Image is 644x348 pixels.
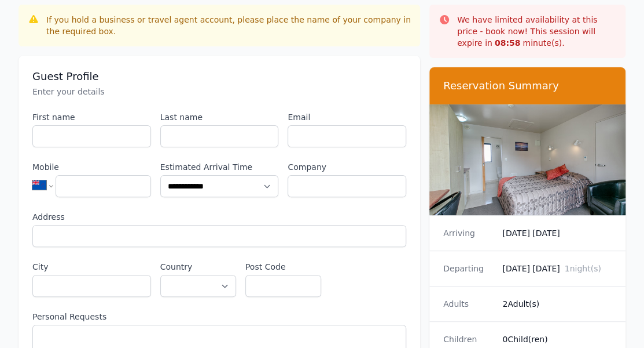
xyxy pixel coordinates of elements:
label: City [32,261,151,273]
p: We have limited availability at this price - book now! This session will expire in minute(s). [457,14,616,49]
label: Post Code [245,261,321,273]
label: Personal Requests [32,311,406,322]
label: Mobile [32,161,151,173]
dd: [DATE] [DATE] [502,227,612,239]
dt: Departing [443,263,493,274]
h3: Reservation Summary [443,79,612,93]
label: Company [288,161,406,173]
dt: Children [443,333,493,345]
p: Enter your details [32,86,406,97]
dt: Arriving [443,227,493,239]
dd: 0 Child(ren) [502,333,612,345]
dt: Adults [443,298,493,310]
label: Country [160,261,236,273]
span: 1 night(s) [564,264,601,273]
img: Compact Queen Studio [429,104,625,215]
label: Estimated Arrival Time [160,161,279,173]
strong: 08 : 58 [495,38,521,48]
h3: Guest Profile [32,70,406,84]
label: Email [288,111,406,123]
label: First name [32,111,151,123]
div: If you hold a business or travel agent account, please place the name of your company in the requ... [46,14,411,37]
dd: [DATE] [DATE] [502,263,612,274]
label: Address [32,211,406,223]
dd: 2 Adult(s) [502,298,612,310]
label: Last name [160,111,279,123]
